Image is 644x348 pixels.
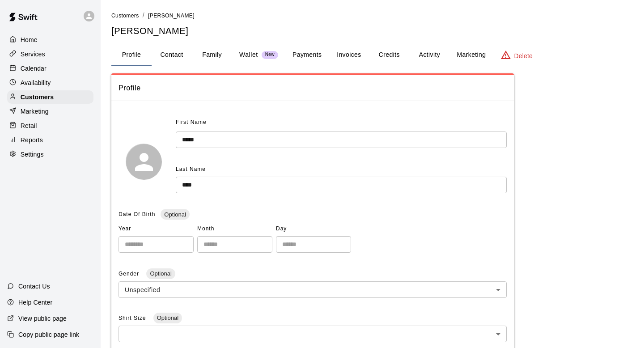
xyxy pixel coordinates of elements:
[21,136,43,144] p: Reports
[239,50,258,59] p: Wallet
[18,330,79,339] p: Copy public page link
[119,281,507,298] div: Unspecified
[7,90,93,104] a: Customers
[7,47,93,61] a: Services
[409,44,449,66] button: Activity
[111,44,633,66] div: basic tabs example
[369,44,409,66] button: Credits
[111,13,139,19] span: Customers
[7,119,93,132] a: Retail
[21,64,47,73] p: Calendar
[152,44,192,66] button: Contact
[7,133,93,147] a: Reports
[111,44,152,66] button: Profile
[197,222,272,236] span: Month
[111,11,633,21] nav: breadcrumb
[153,314,182,321] span: Optional
[176,166,206,172] span: Last Name
[119,271,141,277] span: Gender
[276,222,351,236] span: Day
[21,93,54,102] p: Customers
[21,78,51,87] p: Availability
[119,211,155,217] span: Date Of Birth
[262,52,278,58] span: New
[21,35,38,44] p: Home
[176,115,207,130] span: First Name
[514,51,533,60] p: Delete
[111,25,633,37] h5: [PERSON_NAME]
[143,11,144,20] li: /
[7,105,93,118] a: Marketing
[285,44,329,66] button: Payments
[21,121,37,130] p: Retail
[7,33,93,47] a: Home
[18,314,67,323] p: View public page
[161,211,189,218] span: Optional
[192,44,232,66] button: Family
[7,148,93,161] a: Settings
[329,44,369,66] button: Invoices
[449,44,493,66] button: Marketing
[7,76,93,89] a: Availability
[21,150,44,159] p: Settings
[146,270,175,277] span: Optional
[18,298,52,307] p: Help Center
[21,50,45,59] p: Services
[7,62,93,75] a: Calendar
[119,82,507,94] span: Profile
[119,222,194,236] span: Year
[21,107,49,116] p: Marketing
[18,282,50,291] p: Contact Us
[148,13,195,19] span: [PERSON_NAME]
[119,315,148,321] span: Shirt Size
[111,12,139,19] a: Customers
